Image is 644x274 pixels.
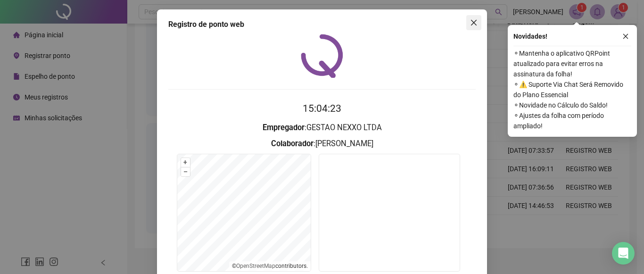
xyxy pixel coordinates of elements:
[301,34,343,78] img: QRPoint
[513,79,631,100] span: ⚬ ⚠️ Suporte Via Chat Será Removido do Plano Essencial
[168,122,476,134] h3: : GESTAO NEXXO LTDA
[622,33,629,40] span: close
[168,138,476,150] h3: : [PERSON_NAME]
[303,103,341,114] time: 15:04:23
[168,19,476,30] div: Registro de ponto web
[232,263,308,269] li: © contributors.
[513,100,631,110] span: ⚬ Novidade no Cálculo do Saldo!
[181,167,190,176] button: –
[513,110,631,131] span: ⚬ Ajustes da folha com período ampliado!
[612,242,635,265] div: Open Intercom Messenger
[181,158,190,167] button: +
[513,48,631,79] span: ⚬ Mantenha o aplicativo QRPoint atualizado para evitar erros na assinatura da folha!
[236,263,275,269] a: OpenStreetMap
[271,139,314,148] strong: Colaborador
[513,31,547,42] span: Novidades !
[263,123,305,132] strong: Empregador
[466,15,481,30] button: Close
[470,19,478,26] span: close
